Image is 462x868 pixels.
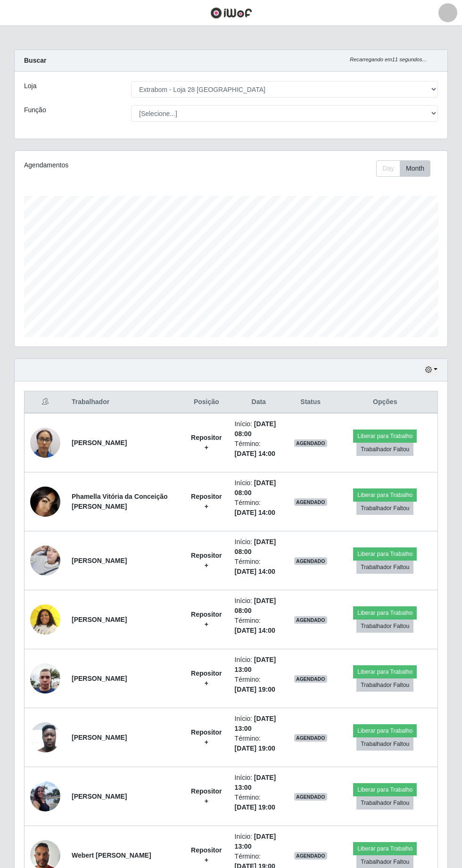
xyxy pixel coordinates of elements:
[289,391,333,413] th: Status
[30,660,60,697] img: 1744915569700.jpeg
[191,493,222,510] strong: Repositor +
[356,737,413,751] button: Trabalhador Faltou
[30,487,60,517] img: 1749149252498.jpeg
[191,552,222,569] strong: Repositor +
[72,493,168,510] strong: Phamella Vitória da Conceição [PERSON_NAME]
[235,479,276,496] time: [DATE] 08:00
[353,547,417,561] button: Liberar para Trabalho
[294,675,327,683] span: AGENDADO
[191,728,222,746] strong: Repositor +
[356,502,413,515] button: Trabalhador Faltou
[294,498,327,506] span: AGENDADO
[356,561,413,574] button: Trabalhador Faltou
[235,509,275,516] time: [DATE] 14:00
[294,852,327,860] span: AGENDADO
[191,787,222,805] strong: Repositor +
[235,675,283,694] li: Término:
[235,734,283,753] li: Término:
[191,846,222,864] strong: Repositor +
[353,606,417,620] button: Liberar para Trabalho
[376,160,430,177] div: First group
[235,773,283,793] li: Início:
[294,439,327,447] span: AGENDADO
[235,656,276,673] time: [DATE] 13:00
[24,57,46,64] strong: Buscar
[294,793,327,801] span: AGENDADO
[235,616,283,636] li: Término:
[356,678,413,692] button: Trabalhador Faltou
[24,160,188,170] div: Agendamentos
[72,675,127,682] strong: [PERSON_NAME]
[235,793,283,812] li: Término:
[235,627,275,634] time: [DATE] 14:00
[376,160,400,177] button: Day
[235,744,275,752] time: [DATE] 19:00
[356,443,413,456] button: Trabalhador Faltou
[235,439,283,459] li: Término:
[356,620,413,633] button: Trabalhador Faltou
[191,670,222,687] strong: Repositor +
[235,714,283,734] li: Início:
[353,430,417,443] button: Liberar para Trabalho
[350,57,427,62] i: Recarregando em 11 segundos...
[235,498,283,518] li: Término:
[235,568,275,575] time: [DATE] 14:00
[24,105,46,115] label: Função
[66,391,184,413] th: Trabalhador
[72,851,151,859] strong: Webert [PERSON_NAME]
[184,391,229,413] th: Posição
[353,488,417,502] button: Liberar para Trabalho
[235,803,275,811] time: [DATE] 19:00
[210,7,252,19] img: CoreUI Logo
[235,420,276,438] time: [DATE] 08:00
[294,557,327,565] span: AGENDADO
[376,160,438,177] div: Toolbar with button groups
[356,796,413,810] button: Trabalhador Faltou
[30,422,60,463] img: 1744637826389.jpeg
[191,611,222,628] strong: Repositor +
[30,776,60,816] img: 1753728080622.jpeg
[72,793,127,800] strong: [PERSON_NAME]
[235,597,276,614] time: [DATE] 08:00
[235,478,283,498] li: Início:
[235,686,275,693] time: [DATE] 19:00
[72,616,127,623] strong: [PERSON_NAME]
[72,734,127,741] strong: [PERSON_NAME]
[235,715,276,732] time: [DATE] 13:00
[353,783,417,796] button: Liberar para Trabalho
[30,599,60,639] img: 1755799488421.jpeg
[235,538,276,555] time: [DATE] 08:00
[235,833,276,850] time: [DATE] 13:00
[30,540,60,580] img: 1755028690244.jpeg
[235,774,276,791] time: [DATE] 13:00
[72,439,127,446] strong: [PERSON_NAME]
[353,842,417,855] button: Liberar para Trabalho
[235,419,283,439] li: Início:
[229,391,289,413] th: Data
[30,717,60,757] img: 1752240503599.jpeg
[294,734,327,742] span: AGENDADO
[235,537,283,557] li: Início:
[333,391,438,413] th: Opções
[353,665,417,678] button: Liberar para Trabalho
[235,832,283,851] li: Início:
[353,724,417,737] button: Liberar para Trabalho
[400,160,430,177] button: Month
[235,557,283,577] li: Término:
[235,596,283,616] li: Início:
[191,434,222,451] strong: Repositor +
[294,616,327,624] span: AGENDADO
[235,450,275,457] time: [DATE] 14:00
[24,81,36,91] label: Loja
[235,655,283,675] li: Início:
[72,557,127,564] strong: [PERSON_NAME]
